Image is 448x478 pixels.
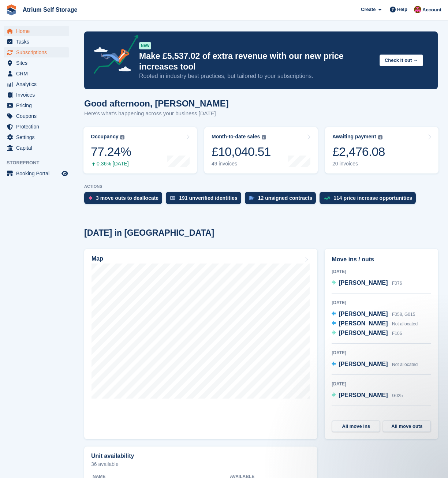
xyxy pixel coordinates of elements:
a: 114 price increase opportunities [320,192,419,208]
span: F076 [392,281,402,286]
a: menu [4,47,69,57]
img: verify_identity-adf6edd0f0f0b5bbfe63781bf79b02c33cf7c696d77639b501bdc392416b5a36.svg [170,196,175,200]
a: 3 move outs to deallocate [84,192,166,208]
span: Not allocated [392,321,418,326]
span: Capital [16,143,60,153]
span: Help [397,6,407,13]
a: Month-to-date sales £10,040.51 49 invoices [204,127,318,173]
h2: Move ins / outs [332,255,431,264]
img: icon-info-grey-7440780725fd019a000dd9b08b2336e03edf1995a4989e88bcd33f0948082b44.svg [262,135,266,139]
span: Create [361,6,376,13]
div: [DATE] [332,268,431,275]
a: Preview store [60,169,69,178]
p: Rooted in industry best practices, but tailored to your subscriptions. [139,72,374,80]
span: Analytics [16,79,60,89]
a: Occupancy 77.24% 0.36% [DATE] [83,127,197,173]
a: menu [4,26,69,36]
a: menu [4,79,69,89]
div: 3 move outs to deallocate [96,195,158,201]
a: Atrium Self Storage [20,4,80,16]
a: 191 unverified identities [166,192,245,208]
img: icon-info-grey-7440780725fd019a000dd9b08b2336e03edf1995a4989e88bcd33f0948082b44.svg [378,135,382,139]
a: menu [4,90,69,100]
a: [PERSON_NAME] F106 [332,329,402,338]
div: [DATE] [332,350,431,356]
p: 36 available [91,462,310,467]
div: Awaiting payment [332,134,376,140]
img: price_increase_opportunities-93ffe204e8149a01c8c9dc8f82e8f89637d9d84a8eef4429ea346261dce0b2c0.svg [324,197,330,200]
div: £10,040.51 [212,144,271,159]
a: Awaiting payment £2,476.08 20 invoices [325,127,438,173]
a: [PERSON_NAME] F076 [332,279,402,288]
img: contract_signature_icon-13c848040528278c33f63329250d36e43548de30e8caae1d1a13099fd9432cc5.svg [249,196,254,200]
a: menu [4,168,69,179]
a: [PERSON_NAME] F058, G015 [332,310,415,319]
p: Make £5,537.02 of extra revenue with our new price increases tool [139,51,374,72]
span: F106 [392,331,402,336]
div: Month-to-date sales [212,134,260,140]
p: Here's what's happening across your business [DATE] [84,109,229,118]
span: [PERSON_NAME] [339,330,388,336]
a: All move outs [383,421,431,432]
div: £2,476.08 [332,144,385,159]
a: menu [4,100,69,111]
span: CRM [16,68,60,79]
span: Pricing [16,100,60,111]
a: menu [4,111,69,121]
span: Sites [16,58,60,68]
p: ACTIONS [84,184,438,189]
a: 12 unsigned contracts [245,192,320,208]
div: 0.36% [DATE] [91,161,131,167]
div: 12 unsigned contracts [258,195,313,201]
span: Settings [16,132,60,142]
a: menu [4,37,69,47]
span: Subscriptions [16,47,60,57]
a: menu [4,122,69,132]
span: Not allocated [392,362,418,367]
a: [PERSON_NAME] G025 [332,391,403,400]
div: [DATE] [332,299,431,306]
button: Check it out → [380,55,423,67]
h2: Unit availability [91,453,134,459]
h2: [DATE] in [GEOGRAPHIC_DATA] [84,228,214,238]
span: Coupons [16,111,60,121]
span: Tasks [16,37,60,47]
a: Map [84,249,317,439]
span: Storefront [7,159,73,167]
h2: Map [92,255,103,262]
span: [PERSON_NAME] [339,311,388,317]
h1: Good afternoon, [PERSON_NAME] [84,98,229,108]
a: [PERSON_NAME] Not allocated [332,360,418,369]
a: menu [4,143,69,153]
div: [DATE] [332,381,431,387]
img: move_outs_to_deallocate_icon-f764333ba52eb49d3ac5e1228854f67142a1ed5810a6f6cc68b1a99e826820c5.svg [89,196,92,200]
span: Booking Portal [16,168,60,179]
a: menu [4,58,69,68]
a: menu [4,68,69,79]
div: 49 invoices [212,161,271,167]
span: [PERSON_NAME] [339,361,388,367]
span: [PERSON_NAME] [339,280,388,286]
img: Mark Rhodes [414,6,421,13]
span: Protection [16,122,60,132]
span: [PERSON_NAME] [339,392,388,398]
div: 20 invoices [332,161,385,167]
img: icon-info-grey-7440780725fd019a000dd9b08b2336e03edf1995a4989e88bcd33f0948082b44.svg [120,135,124,139]
a: All move ins [332,421,380,432]
span: Home [16,26,60,36]
div: Occupancy [91,134,118,140]
div: 114 price increase opportunities [333,195,412,201]
a: menu [4,132,69,142]
img: price-adjustments-announcement-icon-8257ccfd72463d97f412b2fc003d46551f7dbcb40ab6d574587a9cd5c0d94... [87,35,139,76]
div: 77.24% [91,144,131,159]
span: G025 [392,393,403,398]
span: Invoices [16,90,60,100]
div: 191 unverified identities [179,195,238,201]
div: NEW [139,42,151,49]
img: stora-icon-8386f47178a22dfd0bd8f6a31ec36ba5ce8667c1dd55bd0f319d3a0aa187defe.svg [6,4,17,15]
a: [PERSON_NAME] Not allocated [332,319,418,329]
span: F058, G015 [392,312,415,317]
span: [PERSON_NAME] [339,320,388,326]
span: Account [422,6,441,14]
div: [DATE] [332,412,431,418]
